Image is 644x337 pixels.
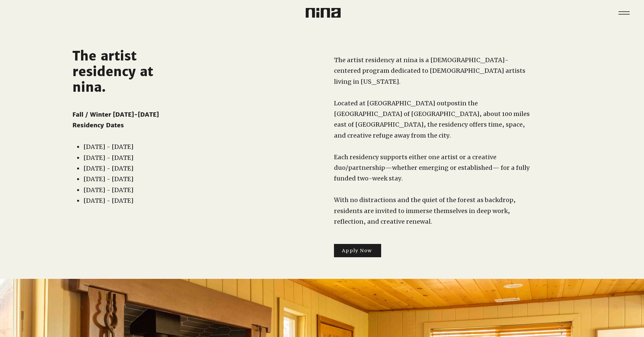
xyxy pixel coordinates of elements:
[342,248,372,254] span: Apply Now
[334,196,516,225] span: With no distractions and the quiet of the forest as backdrop, residents are invited to immerse th...
[83,165,134,172] span: [DATE] - [DATE]
[334,99,460,107] span: Located at [GEOGRAPHIC_DATA] outpost
[614,3,634,23] nav: Site
[334,56,525,85] span: The artist residency at nina is a [DEMOGRAPHIC_DATA]-centered program dedicated to [DEMOGRAPHIC_D...
[83,143,134,151] span: [DATE] - [DATE]
[334,99,530,139] span: in the [GEOGRAPHIC_DATA] of [GEOGRAPHIC_DATA], about 100 miles east of [GEOGRAPHIC_DATA], the res...
[83,154,134,162] span: [DATE] - [DATE]
[83,175,134,183] span: [DATE] - [DATE]
[72,111,159,129] span: Fall / Winter [DATE]-[DATE] Residency Dates
[334,244,381,257] a: Apply Now
[614,3,634,23] button: Menu
[83,197,134,204] span: [DATE] - [DATE]
[72,48,153,95] span: The artist residency at nina.
[306,8,341,18] img: Nina Logo CMYK_Charcoal.png
[334,153,530,182] span: Each residency supports either one artist or a creative duo/partnership—whether emerging or estab...
[83,186,134,194] span: [DATE] - [DATE]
